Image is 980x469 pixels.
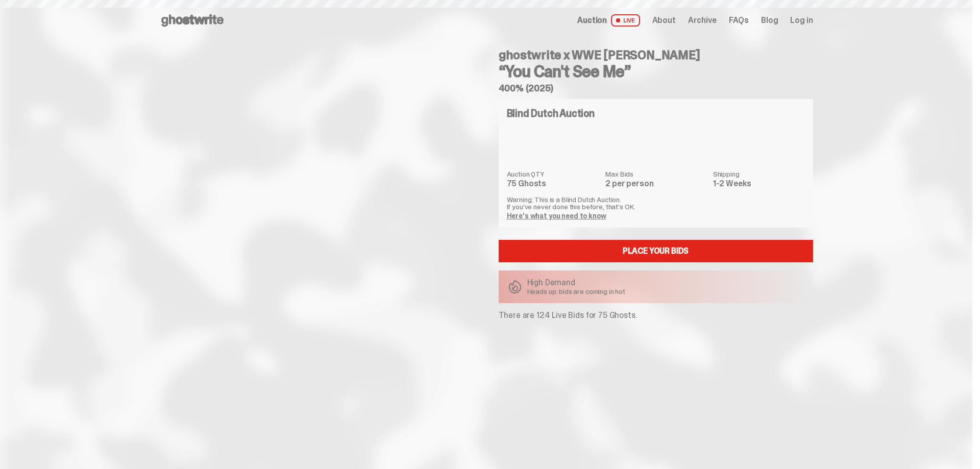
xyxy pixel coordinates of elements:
[527,279,626,287] p: High Demand
[605,180,706,188] dd: 2 per person
[713,170,805,178] dt: Shipping
[729,16,749,24] a: FAQs
[507,211,606,220] a: Here's what you need to know
[507,180,600,188] dd: 75 Ghosts
[499,49,813,61] h4: ghostwrite x WWE [PERSON_NAME]
[790,16,813,24] a: Log in
[713,180,805,188] dd: 1-2 Weeks
[652,16,676,24] a: About
[499,311,813,319] p: There are 124 Live Bids for 75 Ghosts.
[507,108,595,118] h4: Blind Dutch Auction
[507,170,600,178] dt: Auction QTY
[761,16,778,24] a: Blog
[507,196,805,210] p: Warning: This is a Blind Dutch Auction. If you’ve never done this before, that’s OK.
[577,16,607,24] span: Auction
[611,14,640,27] span: LIVE
[499,63,813,80] h3: “You Can't See Me”
[499,84,813,93] h5: 400% (2025)
[605,170,706,178] dt: Max Bids
[499,240,813,262] a: Place your Bids
[577,14,640,27] a: Auction LIVE
[688,16,717,24] a: Archive
[527,288,626,295] p: Heads up: bids are coming in hot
